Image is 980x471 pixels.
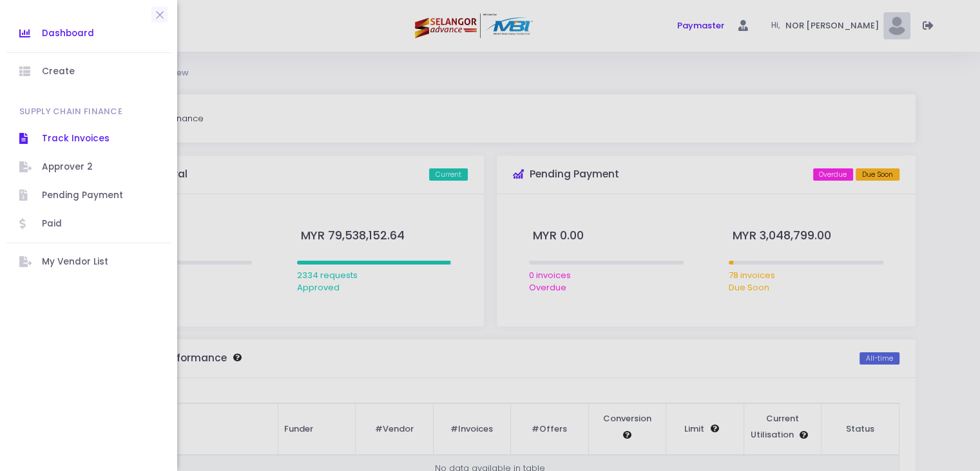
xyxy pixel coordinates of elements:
[19,99,122,125] h2: Supply Chain Finance
[6,210,171,238] a: Paid
[6,248,171,276] a: My Vendor List
[6,153,171,181] a: Approver 2
[6,19,171,48] a: Dashboard
[6,57,171,86] a: Create
[6,181,171,210] a: Pending Payment
[42,254,158,270] span: My Vendor List
[42,215,158,232] span: Paid
[42,25,158,42] span: Dashboard
[42,130,158,147] span: Track Invoices
[42,63,158,80] span: Create
[42,159,158,175] span: Approver 2
[42,187,158,204] span: Pending Payment
[6,125,171,153] a: Track Invoices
